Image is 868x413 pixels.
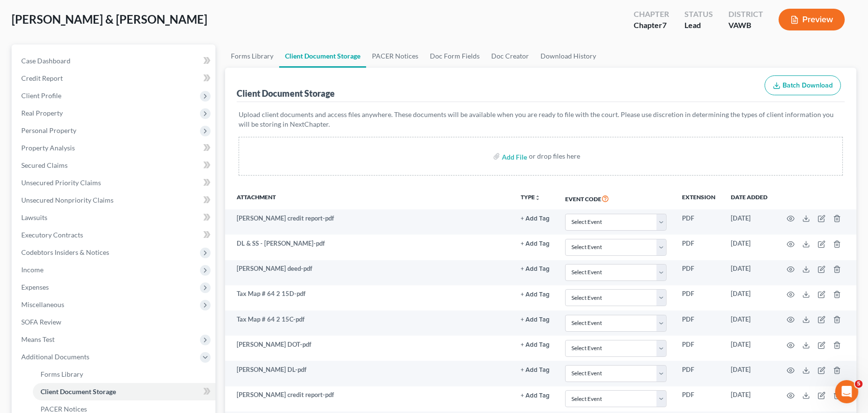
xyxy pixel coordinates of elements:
span: Secured Claims [21,161,68,169]
a: SOFA Review [14,313,215,331]
span: Executory Contracts [21,231,83,239]
td: [DATE] [723,260,775,285]
td: PDF [674,260,723,285]
td: [DATE] [723,361,775,386]
span: [PERSON_NAME] & [PERSON_NAME] [12,12,207,26]
a: + Add Tag [521,390,550,399]
td: PDF [674,285,723,310]
span: Miscellaneous [21,300,64,309]
span: Real Property [21,109,63,117]
td: PDF [674,386,723,412]
div: Status [684,9,713,20]
span: Case Dashboard [21,57,71,65]
a: + Add Tag [521,214,550,223]
th: Attachment [225,187,513,209]
a: Secured Claims [14,157,215,174]
button: + Add Tag [521,266,550,272]
td: PDF [674,235,723,260]
button: + Add Tag [521,292,550,298]
div: Chapter [634,20,669,31]
a: Doc Creator [485,44,535,68]
a: PACER Notices [366,44,424,68]
div: Client Document Storage [237,88,335,99]
td: [DATE] [723,386,775,412]
td: Tax Map # 64 2 15D-pdf [225,285,513,310]
a: + Add Tag [521,340,550,349]
button: + Add Tag [521,342,550,348]
button: + Add Tag [521,367,550,373]
button: + Add Tag [521,393,550,399]
button: Preview [779,9,845,30]
a: Case Dashboard [14,52,215,70]
a: + Add Tag [521,365,550,374]
span: Credit Report [21,74,63,82]
span: Expenses [21,283,49,291]
button: + Add Tag [521,241,550,247]
span: Client Profile [21,91,61,100]
button: Batch Download [765,75,841,96]
td: [PERSON_NAME] credit report-pdf [225,386,513,412]
span: Client Document Storage [41,387,116,396]
span: Income [21,265,43,274]
button: TYPEunfold_more [521,194,541,201]
a: + Add Tag [521,264,550,273]
a: + Add Tag [521,289,550,298]
a: Download History [535,44,602,68]
span: Additional Documents [21,353,89,361]
button: + Add Tag [521,216,550,222]
th: Date added [723,187,775,209]
td: PDF [674,310,723,336]
span: PACER Notices [41,405,87,413]
td: [DATE] [723,336,775,361]
td: PDF [674,361,723,386]
a: Credit Report [14,70,215,87]
a: Forms Library [225,44,279,68]
td: [DATE] [723,235,775,260]
th: Event Code [557,187,674,209]
td: [PERSON_NAME] deed-pdf [225,260,513,285]
span: 7 [662,20,667,29]
a: Lawsuits [14,209,215,226]
div: District [728,9,763,20]
a: Client Document Storage [279,44,366,68]
span: Lawsuits [21,213,47,221]
span: Forms Library [41,370,83,378]
a: Executory Contracts [14,226,215,244]
td: PDF [674,209,723,235]
p: Upload client documents and access files anywhere. These documents will be available when you are... [239,110,843,129]
iframe: Intercom live chat [835,380,858,403]
span: Codebtors Insiders & Notices [21,248,109,256]
span: SOFA Review [21,318,61,326]
td: DL & SS - [PERSON_NAME]-pdf [225,235,513,260]
a: + Add Tag [521,239,550,248]
a: + Add Tag [521,315,550,324]
button: + Add Tag [521,317,550,323]
td: [PERSON_NAME] DL-pdf [225,361,513,386]
span: Batch Download [783,81,833,89]
td: [DATE] [723,285,775,310]
div: Chapter [634,9,669,20]
div: or drop files here [529,151,580,161]
td: [PERSON_NAME] DOT-pdf [225,336,513,361]
span: Unsecured Nonpriority Claims [21,196,114,204]
span: Property Analysis [21,144,75,152]
div: VAWB [728,20,763,31]
a: Client Document Storage [33,383,215,400]
td: [DATE] [723,209,775,235]
td: [DATE] [723,310,775,336]
span: 5 [855,380,863,388]
a: Doc Form Fields [424,44,485,68]
a: Unsecured Nonpriority Claims [14,192,215,209]
td: Tax Map # 64 2 15C-pdf [225,310,513,336]
a: Forms Library [33,366,215,383]
td: PDF [674,336,723,361]
td: [PERSON_NAME] credit report-pdf [225,209,513,235]
th: Extension [674,187,723,209]
span: Personal Property [21,126,76,134]
span: Means Test [21,335,55,343]
span: Unsecured Priority Claims [21,178,101,187]
div: Lead [684,20,713,31]
a: Unsecured Priority Claims [14,174,215,192]
a: Property Analysis [14,139,215,157]
i: unfold_more [535,195,541,201]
